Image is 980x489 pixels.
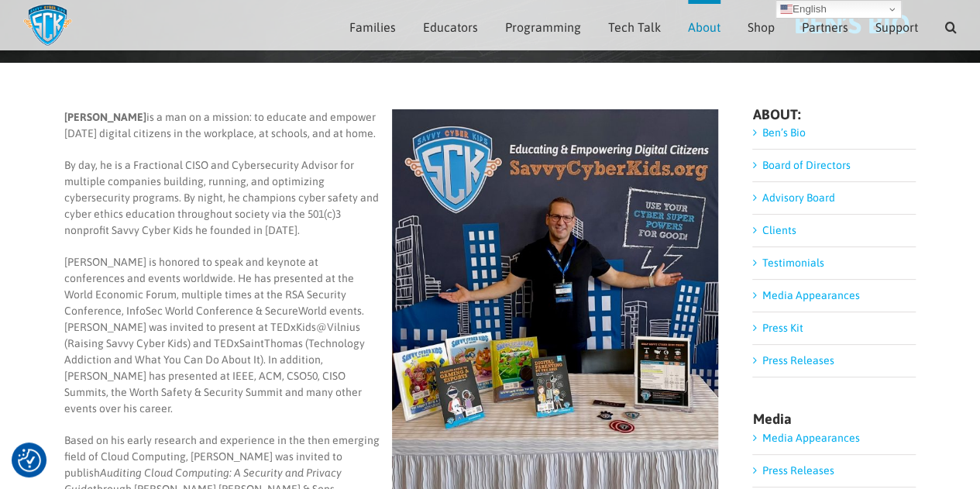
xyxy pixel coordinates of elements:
a: Press Kit [762,322,803,334]
a: Ben’s Bio [762,126,805,139]
span: Partners [802,21,848,33]
span: Programming [505,21,581,33]
h4: ABOUT: [752,108,916,122]
a: Media Appearances [762,289,859,301]
span: Families [349,21,396,33]
p: is a man on a mission: to educate and empower [DATE] digital citizens in the workplace, at school... [64,109,719,142]
span: Educators [423,21,478,33]
button: Consent Preferences [18,449,41,472]
span: Support [875,21,918,33]
a: Advisory Board [762,191,834,204]
span: By day, he is a Fractional CISO and Cybersecurity Advisor for multiple companies building, runnin... [64,159,379,236]
span: Shop [748,21,775,33]
a: Press Releases [762,464,834,477]
a: Testimonials [762,257,824,269]
img: Savvy Cyber Kids Logo [23,4,72,46]
a: Media Appearances [762,432,859,444]
span: Tech Talk [608,21,661,33]
img: Revisit consent button [18,449,41,472]
img: en [780,3,793,15]
span: About [688,21,720,33]
a: Board of Directors [762,159,850,171]
a: Press Releases [762,354,834,367]
h4: Media [752,412,916,426]
b: [PERSON_NAME] [64,111,146,123]
a: Clients [762,224,796,236]
p: [PERSON_NAME] is honored to speak and keynote at conferences and events worldwide. He has present... [64,254,719,417]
